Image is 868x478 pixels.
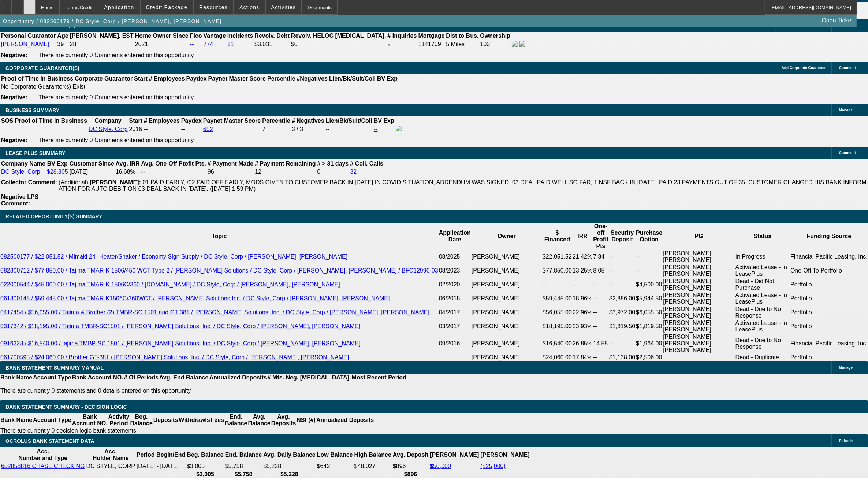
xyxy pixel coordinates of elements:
[141,168,206,175] td: --
[190,33,202,39] b: Fico
[790,223,868,250] th: Funding Source
[247,413,271,427] th: Avg. Balance
[663,250,735,264] td: [PERSON_NAME], [PERSON_NAME]
[636,305,663,319] td: $6,055.50
[609,223,636,250] th: Security Deposit
[663,292,735,305] td: [PERSON_NAME], [PERSON_NAME]
[86,448,135,462] th: Acc. Holder Name
[90,179,141,185] b: [PERSON_NAME]:
[204,33,226,39] b: Vantage
[70,33,134,39] b: [PERSON_NAME]. EST
[194,0,233,14] button: Resources
[33,374,72,381] th: Account Type
[1,160,45,167] b: Company Name
[396,126,402,131] img: facebook-icon.png
[790,319,868,333] td: Portfolio
[572,264,593,278] td: 13.25%
[254,33,290,39] b: Revolv. Debt
[392,471,429,478] th: $896
[317,463,353,470] td: $642
[593,305,609,319] td: --
[234,0,265,14] button: Actions
[819,14,856,27] a: Open Ticket
[33,413,72,427] th: Account Type
[790,278,868,292] td: Portfolio
[439,319,471,333] td: 03/2017
[1,83,401,90] td: No Corporate Guarantor(s) Exist
[593,264,609,278] td: 8.05
[542,354,572,361] td: $24,060.00
[839,66,856,70] span: Comment
[225,463,262,470] td: $5,758
[135,33,189,39] b: Home Owner Since
[329,75,376,82] b: Lien/Bk/Suit/Coll
[418,33,445,39] b: Mortgage
[254,40,290,48] td: $3,031
[0,281,340,288] a: 022000544 / $45,000.00 / Tajima TMAR-K 1506C/360 / [DOMAIN_NAME] / DC Style, Corp / [PERSON_NAME]...
[208,75,266,82] b: Paynet Master Score
[1,75,74,82] th: Proof of Time In Business
[1,41,49,47] a: [PERSON_NAME]
[239,4,260,10] span: Actions
[144,118,180,124] b: # Employees
[199,4,228,10] span: Resources
[89,126,128,132] a: DC Style, Corp
[735,319,790,333] td: Activated Lease - In LeasePlus
[593,250,609,264] td: 7.84
[186,75,207,82] b: Paydex
[471,278,542,292] td: [PERSON_NAME]
[663,319,735,333] td: [PERSON_NAME], [PERSON_NAME]
[480,40,511,48] td: 100
[124,374,159,381] th: # Of Periods
[72,413,108,427] th: Bank Account NO.
[267,374,351,381] th: # Mts. Neg. [MEDICAL_DATA].
[439,223,471,250] th: Application Date
[1,194,38,207] b: Negative LPS Comment:
[1,448,85,462] th: Acc. Number and Type
[387,40,417,48] td: 2
[292,118,324,124] b: # Negatives
[542,250,572,264] td: $22,051.52
[471,319,542,333] td: [PERSON_NAME]
[1,168,40,175] a: DC Style, Corp
[609,333,636,354] td: --
[480,33,510,39] b: Ownership
[735,305,790,319] td: Dead - Due to No Response
[735,292,790,305] td: Activated Lease - In LeasePlus
[271,413,297,427] th: Avg. Deposits
[446,33,479,39] b: Dist to Bus.
[542,292,572,305] td: $59,445.00
[350,168,357,175] a: 32
[572,333,593,354] td: 26.85%
[735,333,790,354] td: Dead - Due to No Response
[439,333,471,354] td: 09/2016
[15,117,87,125] th: Proof of Time In Business
[224,413,247,427] th: End. Balance
[207,168,254,175] td: 96
[636,354,663,361] td: $2,506.00
[663,264,735,278] td: [PERSON_NAME], [PERSON_NAME]
[186,463,224,470] td: $3,005
[69,168,115,175] td: [DATE]
[471,333,542,354] td: [PERSON_NAME]
[471,223,542,250] th: Owner
[542,305,572,319] td: $56,055.00
[609,292,636,305] td: $2,886.00
[0,267,438,274] a: 082300712 / $77,850.00 / Tajima TMAR-K 1506/450 WCT Type 2 / [PERSON_NAME] Solutions / DC Style, ...
[203,126,213,132] a: 652
[186,471,224,478] th: $3,005
[1,33,56,39] b: Personal Guarantor
[95,118,122,124] b: Company
[471,292,542,305] td: [PERSON_NAME]
[636,250,663,264] td: --
[374,126,378,132] a: --
[471,264,542,278] td: [PERSON_NAME]
[1,137,27,143] b: Negative:
[104,4,134,10] span: Application
[430,463,451,469] a: $50,000
[47,168,68,175] a: $28,805
[326,118,372,124] b: Lien/Bk/Suit/Coll
[609,278,636,292] td: --
[153,413,179,427] th: Deposits
[263,448,316,462] th: Avg. Daily Balance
